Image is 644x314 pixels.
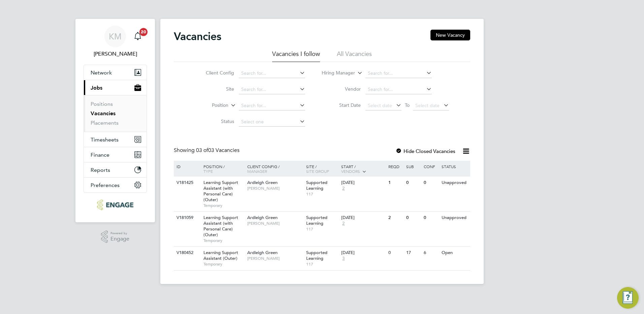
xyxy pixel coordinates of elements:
div: Client Config / [246,161,304,177]
span: Karen Marcelline [84,50,147,58]
input: Select one [239,117,305,127]
span: Timesheets [91,136,119,143]
h2: Vacancies [174,30,221,43]
span: Supported Learning [306,180,327,191]
div: [DATE] [341,250,385,256]
span: Engage [110,236,129,242]
label: Client Config [195,70,234,76]
span: 117 [306,226,338,232]
div: Open [440,247,469,259]
div: Unapproved [440,212,469,224]
div: 1 [387,177,404,189]
button: New Vacancy [430,30,470,40]
div: [DATE] [341,215,385,221]
span: Ardleigh Green [247,215,278,220]
span: Learning Support Assistant (Outer) [203,250,238,261]
li: All Vacancies [337,50,372,62]
span: Learning Support Assistant (with Personal Care) (Outer) [203,180,238,202]
div: Showing [174,147,241,154]
div: Sub [405,161,422,172]
div: Unapproved [440,177,469,189]
span: Powered by [110,230,129,236]
li: Vacancies I follow [272,50,320,62]
span: KM [109,32,122,41]
a: Placements [91,120,119,126]
div: 0 [422,212,440,224]
span: Select date [415,102,440,108]
button: Timesheets [84,132,147,147]
button: Engage Resource Center [617,287,639,309]
label: Site [195,86,234,92]
span: Temporary [203,261,244,267]
label: Position [190,102,228,109]
div: 0 [422,177,440,189]
span: 117 [306,191,338,197]
input: Search for... [239,101,305,111]
span: 03 Vacancies [196,147,239,154]
div: 0 [405,212,422,224]
div: 2 [387,212,404,224]
button: Network [84,65,147,80]
img: ncclondon-logo-retina.png [97,199,133,210]
span: Supported Learning [306,250,327,261]
div: [DATE] [341,180,385,186]
span: Site Group [306,168,329,174]
div: Position / [198,161,246,177]
span: Select date [368,102,392,108]
div: Status [440,161,469,172]
a: 20 [131,26,144,47]
button: Preferences [84,178,147,192]
div: Site / [304,161,340,177]
a: Go to home page [84,199,147,210]
nav: Main navigation [75,19,155,222]
div: Conf [422,161,440,172]
span: Jobs [91,85,102,91]
a: Vacancies [91,110,116,117]
label: Start Date [322,102,361,108]
span: Temporary [203,203,244,208]
span: Network [91,69,112,76]
input: Search for... [365,85,432,94]
div: V181425 [175,177,198,189]
span: Temporary [203,238,244,243]
span: 117 [306,261,338,267]
span: 2 [341,186,346,191]
span: 20 [139,28,148,36]
div: 0 [405,177,422,189]
a: Powered byEngage [101,230,130,243]
span: Vendors [341,168,360,174]
button: Reports [84,162,147,177]
input: Search for... [239,85,305,94]
span: [PERSON_NAME] [247,221,303,226]
span: Type [203,168,213,174]
label: Hiring Manager [316,70,355,76]
span: 2 [341,221,346,226]
div: Jobs [84,95,147,132]
div: 0 [387,247,404,259]
a: KM[PERSON_NAME] [84,26,147,58]
span: Finance [91,152,109,158]
span: Manager [247,168,267,174]
label: Vendor [322,86,361,92]
span: [PERSON_NAME] [247,186,303,191]
span: [PERSON_NAME] [247,256,303,261]
button: Finance [84,147,147,162]
a: Positions [91,101,113,107]
input: Search for... [239,69,305,78]
div: 17 [405,247,422,259]
div: ID [175,161,198,172]
span: To [403,101,412,109]
label: Status [195,118,234,124]
span: Ardleigh Green [247,250,278,255]
span: Learning Support Assistant (with Personal Care) (Outer) [203,215,238,238]
span: Reports [91,167,110,173]
button: Jobs [84,80,147,95]
span: Supported Learning [306,215,327,226]
div: 6 [422,247,440,259]
label: Hide Closed Vacancies [395,148,455,154]
div: V180452 [175,247,198,259]
div: V181059 [175,212,198,224]
input: Search for... [365,69,432,78]
div: Start / [340,161,387,178]
div: Reqd [387,161,404,172]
